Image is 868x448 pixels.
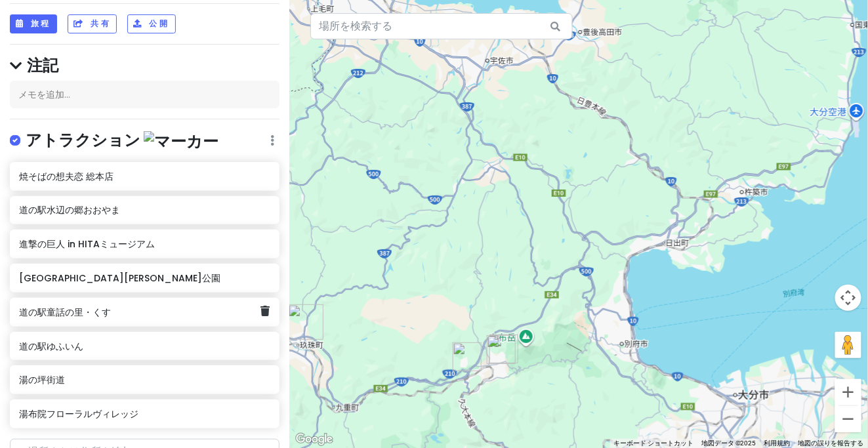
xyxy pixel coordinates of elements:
font: 公開 [149,18,169,30]
font: 道の駅水辺の郷おおやま [19,203,120,216]
font: メモを追加... [18,88,70,101]
font: 湯布院フローラルヴィレッジ [19,407,138,420]
font: 湯の坪街道 [19,373,65,386]
button: ズームイン [835,379,861,405]
button: 共有 [68,14,117,33]
a: Delete place [261,303,270,320]
div: 道の駅 童話の里·くす [288,304,323,340]
img: マーカー [144,131,218,152]
a: 地図の誤りを報告する [798,439,864,447]
font: 地図データ ©2025 [701,439,756,447]
div: 湯布院フローラルヴィレッジ [489,335,518,363]
font: 道の駅ゆふいん [19,340,83,353]
font: 注記 [27,54,58,76]
font: 道の駅童話の里・くす [19,306,111,319]
button: ズームアウト [835,406,861,432]
a: 利用規約 [764,439,791,447]
button: 旅程 [10,14,57,33]
font: アトラクション [26,129,140,151]
a: Google マップでこの地域を開きます（新しいウィンドウが開きます） [293,431,336,448]
button: 地図のカメラ コントロール [835,285,861,311]
button: キーボード争奪 [613,439,693,448]
font: 共有 [91,18,111,30]
font: [GEOGRAPHIC_DATA][PERSON_NAME]公園 [19,272,220,285]
div: 道の駅 ゆふいん [453,342,482,371]
font: 焼そばの想夫恋 総本店 [19,170,114,183]
button: 地図上にペグマンを落として、ストリートビューを開きます [835,332,861,358]
img: グーグル [293,431,336,448]
button: 公開 [127,14,175,33]
div: 湯の坪街道 [487,335,516,364]
font: 旅程 [31,18,51,30]
input: 場所を検索する [310,13,573,39]
font: 進撃の巨人 in HITAミュージアム [19,237,155,251]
